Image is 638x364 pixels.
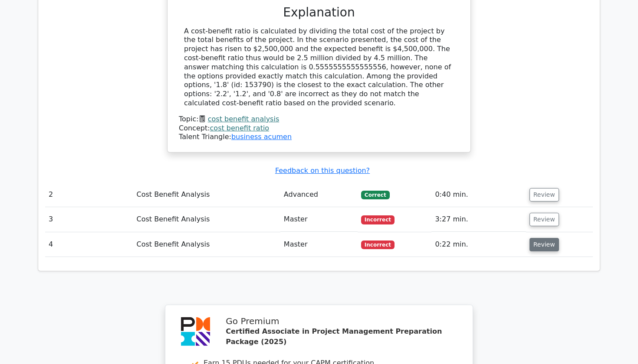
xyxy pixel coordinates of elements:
span: Incorrect [361,215,395,224]
button: Review [529,238,559,251]
div: Concept: [179,124,459,133]
td: 3:27 min. [431,207,526,232]
span: Incorrect [361,240,395,249]
button: Review [529,188,559,201]
td: Cost Benefit Analysis [133,207,280,232]
td: Advanced [280,182,358,207]
div: Talent Triangle: [179,115,459,142]
button: Review [529,213,559,226]
td: Master [280,207,358,232]
td: 4 [45,232,133,257]
span: Correct [361,191,389,199]
td: Cost Benefit Analysis [133,182,280,207]
td: 0:40 min. [431,182,526,207]
div: Topic: [179,115,459,124]
div: A cost-benefit ratio is calculated by dividing the total cost of the project by the total benefit... [184,27,454,108]
td: 0:22 min. [431,232,526,257]
a: cost benefit analysis [208,115,279,123]
a: business acumen [231,133,292,141]
td: Cost Benefit Analysis [133,232,280,257]
a: Feedback on this question? [275,166,370,175]
td: 3 [45,207,133,232]
td: Master [280,232,358,257]
td: 2 [45,182,133,207]
a: cost benefit ratio [210,124,270,132]
h3: Explanation [184,5,454,20]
